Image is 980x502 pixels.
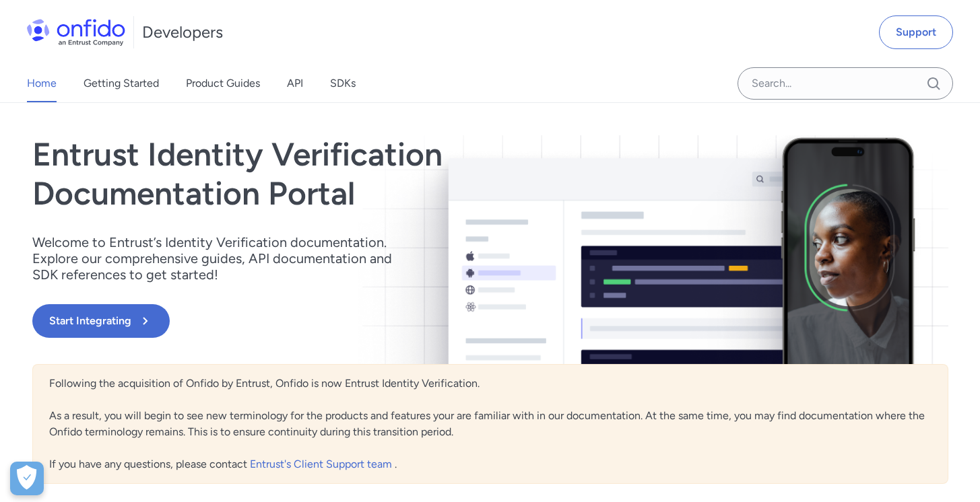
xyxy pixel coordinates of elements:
div: Cookie Preferences [10,462,44,495]
input: Onfido search input field [738,67,953,100]
a: Getting Started [84,65,159,102]
button: Start Integrating [32,304,170,338]
h1: Entrust Identity Verification Documentation Portal [32,135,674,213]
a: Entrust's Client Support team [250,458,395,470]
button: Open Preferences [10,462,44,495]
img: Onfido Logo [27,19,125,46]
div: Following the acquisition of Onfido by Entrust, Onfido is now Entrust Identity Verification. As a... [32,364,948,484]
a: Product Guides [186,65,260,102]
a: Home [27,65,57,102]
a: Start Integrating [32,304,674,338]
a: SDKs [330,65,356,102]
a: Support [879,15,953,49]
h1: Developers [142,22,223,43]
a: API [287,65,303,102]
p: Welcome to Entrust’s Identity Verification documentation. Explore our comprehensive guides, API d... [32,234,410,283]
